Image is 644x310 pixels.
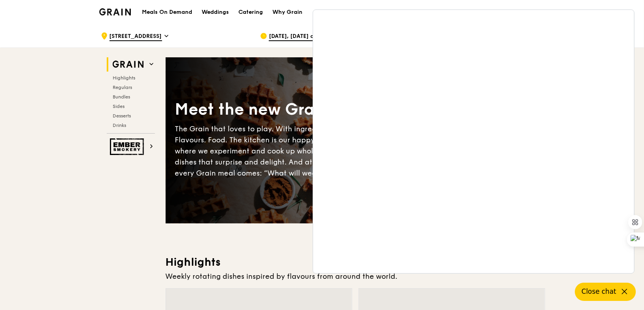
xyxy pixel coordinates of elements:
[453,0,487,24] a: Account
[272,0,302,24] div: Why Grain
[234,0,268,24] a: Catering
[113,94,130,100] span: Bundles
[175,99,355,120] div: Meet the new Grain
[268,0,307,24] a: Why Grain
[487,0,518,24] a: Log out
[197,0,234,24] a: Weddings
[113,104,125,109] span: Sides
[166,271,545,282] div: Weekly rotating dishes inspired by flavours from around the world.
[113,85,132,90] span: Regulars
[99,8,131,15] img: Grain
[238,0,263,24] div: Catering
[312,169,348,178] span: eat next?”
[518,0,545,24] a: Admin
[413,0,453,24] a: Contact us
[575,283,636,301] button: Close chat
[113,75,136,81] span: Highlights
[202,0,229,24] div: Weddings
[175,123,355,179] div: The Grain that loves to play. With ingredients. Flavours. Food. The kitchen is our happy place, w...
[582,287,616,297] span: Close chat
[113,123,127,128] span: Drinks
[110,32,162,41] span: [STREET_ADDRESS]
[110,57,146,72] img: Grain web logo
[142,8,192,16] h1: Meals On Demand
[166,255,545,269] h3: Highlights
[113,113,131,119] span: Desserts
[110,138,146,155] img: Ember Smokery web logo
[269,32,367,41] span: [DATE], [DATE] at 11:30AM–12:30PM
